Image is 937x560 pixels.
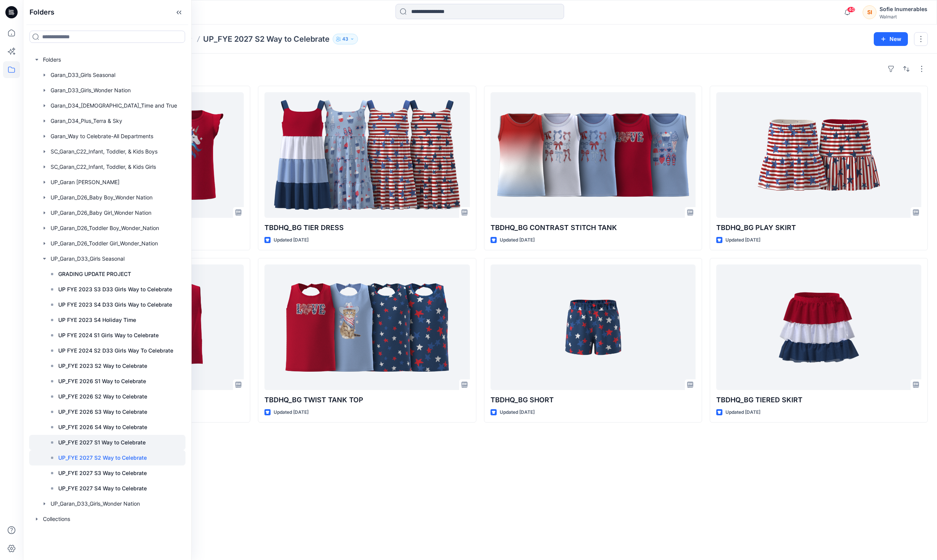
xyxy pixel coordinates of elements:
[58,315,136,325] p: UP FYE 2023 S4 Holiday Time
[491,264,696,390] a: TBDHQ_BG SHORT
[863,5,876,19] div: SI
[264,264,469,390] a: TBDHQ_BG TWIST TANK TOP
[725,408,760,416] p: Updated [DATE]
[274,408,309,416] p: Updated [DATE]
[880,14,927,20] div: Walmart
[58,392,147,401] p: UP_FYE 2026 S2 Way to Celebrate
[58,269,131,279] p: GRADING UPDATE PROJECT
[847,7,855,13] span: 40
[264,222,469,233] p: TBDHQ_BG TIER DRESS
[716,222,921,233] p: TBDHQ_BG PLAY SKIRT
[58,377,146,386] p: UP_FYE 2026 S1 Way to Celebrate
[725,236,760,244] p: Updated [DATE]
[264,395,469,405] p: TBDHQ_BG TWIST TANK TOP
[58,484,147,493] p: UP_FYE 2027 S4 Way to Celebrate
[716,92,921,218] a: TBDHQ_BG PLAY SKIRT
[716,264,921,390] a: TBDHQ_BG TIERED SKIRT
[264,92,469,218] a: TBDHQ_BG TIER DRESS
[500,236,535,244] p: Updated [DATE]
[58,331,159,340] p: UP FYE 2024 S1 Girls Way to Celebrate
[874,32,908,46] button: New
[58,423,147,432] p: UP_FYE 2026 S4 Way to Celebrate
[58,346,173,355] p: UP FYE 2024 S2 D33 Girls Way To Celebrate
[491,395,696,405] p: TBDHQ_BG SHORT
[58,469,147,478] p: UP_FYE 2027 S3 Way to Celebrate
[58,453,147,462] p: UP_FYE 2027 S2 Way to Celebrate
[500,408,535,416] p: Updated [DATE]
[58,361,147,371] p: UP_FYE 2023 S2 Way to Celebrate
[274,236,309,244] p: Updated [DATE]
[342,35,348,43] p: 43
[58,438,146,447] p: UP_FYE 2027 S1 Way to Celebrate
[58,407,147,416] p: UP_FYE 2026 S3 Way to Celebrate
[716,395,921,405] p: TBDHQ_BG TIERED SKIRT
[491,92,696,218] a: TBDHQ_BG CONTRAST STITCH TANK
[491,222,696,233] p: TBDHQ_BG CONTRAST STITCH TANK
[58,300,172,309] p: UP FYE 2023 S4 D33 Girls Way to Celebrate
[203,34,330,44] p: UP_FYE 2027 S2 Way to Celebrate
[880,5,927,14] div: Sofie Inumerables
[333,34,358,44] button: 43
[58,285,172,294] p: UP FYE 2023 S3 D33 Girls Way to Celebrate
